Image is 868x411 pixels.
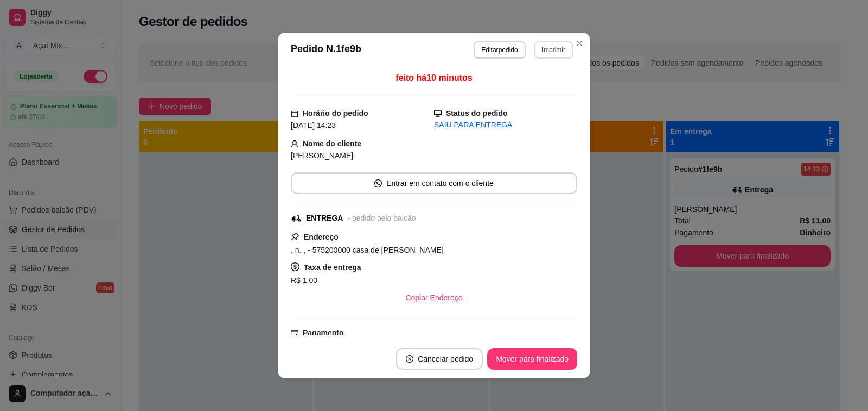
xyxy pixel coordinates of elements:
span: credit-card [291,329,298,337]
span: user [291,140,298,147]
button: close-circleCancelar pedido [396,348,483,370]
button: Editarpedido [474,41,525,59]
span: pushpin [291,232,299,241]
div: - pedido pelo balcão [347,213,416,224]
button: whats-appEntrar em contato com o cliente [291,172,577,194]
span: whats-app [374,179,382,187]
span: , n. , - 575200000 casa de [PERSON_NAME] [291,246,444,254]
span: [PERSON_NAME] [291,151,353,160]
button: Imprimir [534,41,573,59]
span: dollar [291,262,299,271]
span: calendar [291,110,298,117]
strong: Pagamento [303,329,343,337]
div: SAIU PARA ENTREGA [434,119,577,131]
h3: Pedido N. 1fe9b [291,41,361,59]
strong: Nome do cliente [303,139,361,148]
strong: Endereço [304,233,339,241]
span: feito há 10 minutos [395,73,472,82]
span: close-circle [406,355,413,363]
div: ENTREGA [306,213,343,224]
strong: Taxa de entrega [304,263,361,272]
strong: Horário do pedido [303,109,368,118]
button: Close [571,35,588,52]
span: R$ 1,00 [291,276,317,285]
span: desktop [434,110,442,117]
button: Copiar Endereço [397,287,471,309]
span: [DATE] 14:23 [291,121,336,130]
button: Mover para finalizado [487,348,577,370]
strong: Status do pedido [446,109,508,118]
